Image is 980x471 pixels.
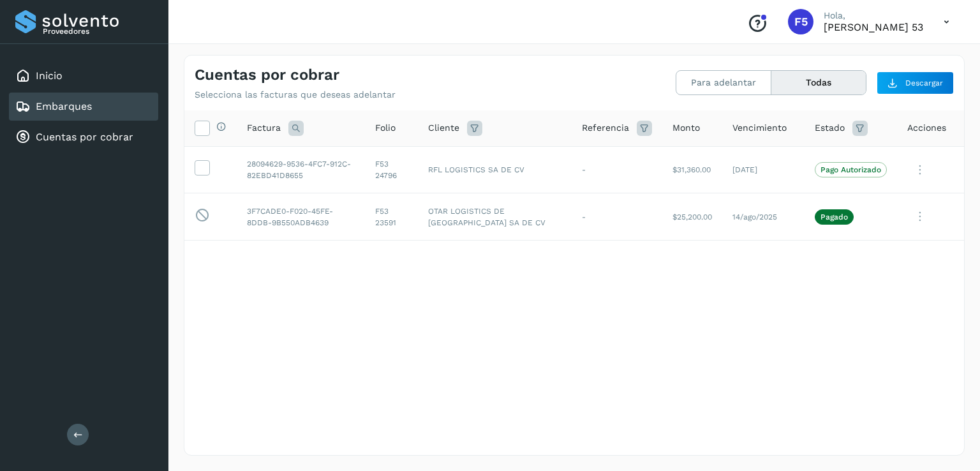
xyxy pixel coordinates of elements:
[9,93,158,121] div: Embarques
[43,27,153,36] p: Proveedores
[722,146,805,193] td: [DATE]
[237,193,365,241] td: 3F7CADE0-F020-45FE-8DDB-9B550ADB4639
[824,21,923,33] p: FLETES 53
[824,10,923,21] p: Hola,
[237,146,365,193] td: 28094629-9536-4FC7-912C-82EBD41D8655
[195,89,396,100] p: Selecciona las facturas que deseas adelantar
[907,121,946,135] span: Acciones
[572,146,662,193] td: -
[820,165,881,174] p: Pago Autorizado
[582,121,629,135] span: Referencia
[365,146,418,193] td: F53 24796
[905,77,943,89] span: Descargar
[365,193,418,241] td: F53 23591
[771,71,866,94] button: Todas
[418,193,572,241] td: OTAR LOGISTICS DE [GEOGRAPHIC_DATA] SA DE CV
[572,193,662,241] td: -
[195,66,339,84] h4: Cuentas por cobrar
[676,71,771,94] button: Para adelantar
[36,100,92,112] a: Embarques
[9,123,158,151] div: Cuentas por cobrar
[722,193,805,241] td: 14/ago/2025
[820,213,848,221] p: Pagado
[662,193,722,241] td: $25,200.00
[815,121,845,135] span: Estado
[732,121,787,135] span: Vencimiento
[877,71,954,94] button: Descargar
[375,121,396,135] span: Folio
[36,131,133,143] a: Cuentas por cobrar
[662,146,722,193] td: $31,360.00
[418,146,572,193] td: RFL LOGISTICS SA DE CV
[36,70,63,82] a: Inicio
[9,62,158,90] div: Inicio
[428,121,459,135] span: Cliente
[247,121,281,135] span: Factura
[672,121,700,135] span: Monto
